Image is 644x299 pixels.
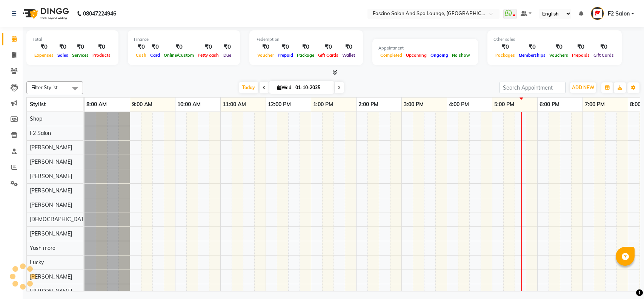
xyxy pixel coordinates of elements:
[32,43,55,51] div: ₹0
[30,230,72,237] span: [PERSON_NAME]
[493,36,616,43] div: Other sales
[148,43,162,51] div: ₹0
[276,53,295,58] span: Prepaid
[293,82,331,93] input: 2025-10-01
[30,245,55,251] span: Yash more
[570,82,596,93] button: ADD NEW
[592,43,616,51] div: ₹0
[447,99,471,110] a: 4:00 PM
[402,99,426,110] a: 3:00 PM
[85,99,109,110] a: 8:00 AM
[493,53,517,58] span: Packages
[255,36,357,43] div: Redemption
[30,130,51,136] span: F2 Salon
[221,53,233,58] span: Due
[266,99,293,110] a: 12:00 PM
[517,43,547,51] div: ₹0
[30,101,46,108] span: Stylist
[404,53,429,58] span: Upcoming
[134,36,234,43] div: Finance
[91,43,112,51] div: ₹0
[196,53,221,58] span: Petty cash
[30,173,72,180] span: [PERSON_NAME]
[295,43,316,51] div: ₹0
[378,53,404,58] span: Completed
[30,216,131,223] span: [DEMOGRAPHIC_DATA][PERSON_NAME]
[19,3,71,24] img: logo
[70,53,91,58] span: Services
[32,36,112,43] div: Total
[55,43,70,51] div: ₹0
[547,53,570,58] span: Vouchers
[316,43,340,51] div: ₹0
[55,53,70,58] span: Sales
[30,273,72,280] span: [PERSON_NAME]
[592,53,616,58] span: Gift Cards
[175,99,203,110] a: 10:00 AM
[30,259,44,266] span: Lucky
[196,43,221,51] div: ₹0
[30,288,72,294] span: [PERSON_NAME]
[221,99,248,110] a: 11:00 AM
[130,99,154,110] a: 9:00 AM
[450,53,472,58] span: No show
[162,43,196,51] div: ₹0
[608,10,630,18] span: F2 Salon
[162,53,196,58] span: Online/Custom
[340,53,357,58] span: Wallet
[91,53,112,58] span: Products
[148,53,162,58] span: Card
[340,43,357,51] div: ₹0
[570,53,592,58] span: Prepaids
[30,187,72,194] span: [PERSON_NAME]
[239,82,258,93] span: Today
[221,43,234,51] div: ₹0
[32,53,55,58] span: Expenses
[572,85,594,90] span: ADD NEW
[429,53,450,58] span: Ongoing
[276,43,295,51] div: ₹0
[295,53,316,58] span: Package
[493,43,517,51] div: ₹0
[357,99,380,110] a: 2:00 PM
[517,53,547,58] span: Memberships
[255,53,276,58] span: Voucher
[500,82,566,93] input: Search Appointment
[316,53,340,58] span: Gift Cards
[538,99,561,110] a: 6:00 PM
[30,158,72,165] span: [PERSON_NAME]
[311,99,335,110] a: 1:00 PM
[31,84,58,90] span: Filter Stylist
[30,201,72,208] span: [PERSON_NAME]
[570,43,592,51] div: ₹0
[492,99,516,110] a: 5:00 PM
[134,53,148,58] span: Cash
[378,45,472,51] div: Appointment
[255,43,276,51] div: ₹0
[70,43,91,51] div: ₹0
[134,43,148,51] div: ₹0
[591,7,604,20] img: F2 Salon
[583,99,607,110] a: 7:00 PM
[83,3,116,24] b: 08047224946
[275,85,293,90] span: Wed
[547,43,570,51] div: ₹0
[30,144,72,151] span: [PERSON_NAME]
[30,115,42,122] span: Shop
